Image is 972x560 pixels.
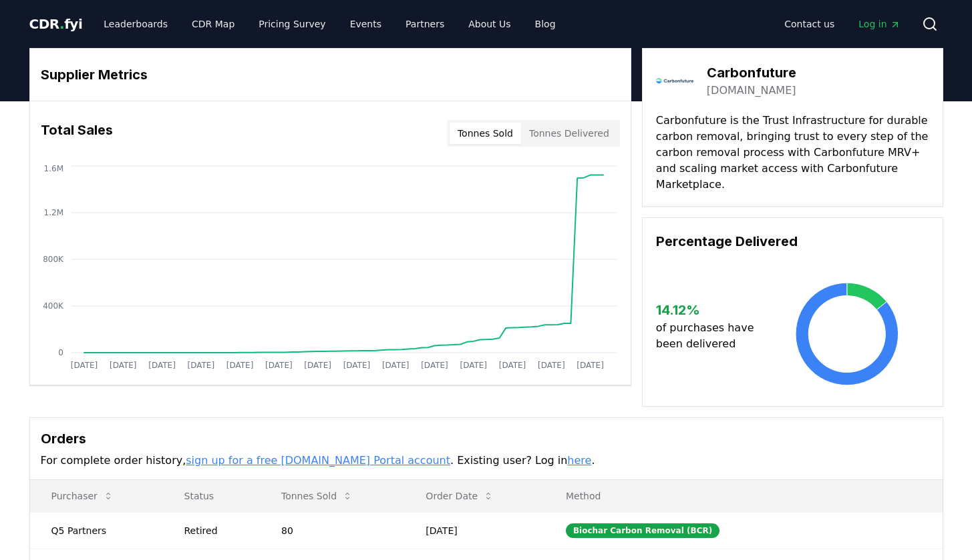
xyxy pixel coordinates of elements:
tspan: [DATE] [343,361,370,370]
tspan: 0 [58,348,63,357]
div: Biochar Carbon Removal (BCR) [566,523,719,538]
tspan: [DATE] [577,361,604,370]
a: [DOMAIN_NAME] [707,83,796,99]
tspan: [DATE] [148,361,176,370]
tspan: [DATE] [265,361,293,370]
tspan: [DATE] [421,361,448,370]
button: Tonnes Sold [450,123,521,144]
p: Carbonfuture is the Trust Infrastructure for durable carbon removal, bringing trust to every step... [656,113,929,193]
a: Leaderboards [93,12,178,36]
a: Pricing Survey [248,12,336,36]
a: About Us [458,12,521,36]
h3: Orders [41,429,932,449]
tspan: [DATE] [304,361,331,370]
tspan: [DATE] [381,361,409,370]
tspan: 1.2M [43,208,63,217]
tspan: [DATE] [70,361,98,370]
a: here [567,454,591,467]
tspan: [DATE] [109,361,136,370]
p: Method [555,489,932,503]
a: Events [339,12,392,36]
h3: Total Sales [41,120,113,147]
tspan: [DATE] [226,361,253,370]
td: 80 [260,512,404,549]
a: Contact us [774,12,845,36]
button: Order Date [415,483,504,509]
a: Partners [395,12,455,36]
button: Tonnes Sold [271,483,363,509]
h3: Carbonfuture [707,63,796,83]
tspan: [DATE] [498,361,526,370]
h3: Supplier Metrics [41,65,620,85]
a: Blog [524,12,566,36]
tspan: 1.6M [43,164,63,173]
p: Status [174,489,249,503]
h3: 14.12 % [656,300,765,320]
tspan: [DATE] [460,361,487,370]
a: CDR Map [181,12,245,36]
tspan: 800K [43,255,64,264]
span: Log in [858,17,900,31]
tspan: [DATE] [538,361,565,370]
img: Carbonfuture-logo [656,62,693,99]
tspan: [DATE] [187,361,214,370]
p: of purchases have been delivered [656,320,765,352]
span: . [59,16,64,32]
div: Retired [184,524,249,537]
button: Purchaser [41,483,124,509]
a: CDR.fyi [29,15,83,33]
nav: Main [774,12,911,36]
h3: Percentage Delivered [656,231,929,251]
p: For complete order history, . Existing user? Log in . [41,453,932,469]
td: Q5 Partners [30,512,163,549]
nav: Main [93,12,566,36]
tspan: 400K [43,301,64,311]
a: sign up for a free [DOMAIN_NAME] Portal account [186,454,450,467]
button: Tonnes Delivered [521,123,617,144]
td: [DATE] [404,512,544,549]
a: Log in [848,12,911,36]
span: CDR fyi [29,16,83,32]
